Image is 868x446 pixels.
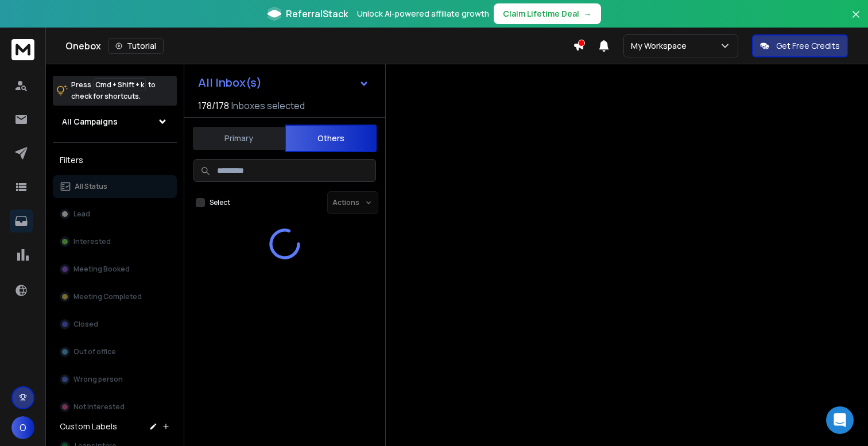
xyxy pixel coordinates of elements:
[198,99,229,113] span: 178 / 178
[11,416,34,439] button: O
[53,152,177,168] h3: Filters
[94,78,146,91] span: Cmd + Shift + k
[752,34,848,57] button: Get Free Credits
[108,38,164,54] button: Tutorial
[285,125,377,152] button: Others
[826,406,854,434] div: Open Intercom Messenger
[53,110,177,133] button: All Campaigns
[631,40,691,52] p: My Workspace
[584,8,592,20] span: →
[189,71,378,94] button: All Inbox(s)
[62,116,118,127] h1: All Campaigns
[60,421,117,432] h3: Custom Labels
[71,79,156,102] p: Press to check for shortcuts.
[198,77,262,88] h1: All Inbox(s)
[65,38,573,54] div: Onebox
[776,40,840,52] p: Get Free Credits
[231,99,305,113] h3: Inboxes selected
[210,198,230,207] label: Select
[357,8,489,20] p: Unlock AI-powered affiliate growth
[494,3,601,24] button: Claim Lifetime Deal→
[286,7,348,21] span: ReferralStack
[193,126,285,151] button: Primary
[848,7,863,34] button: Close banner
